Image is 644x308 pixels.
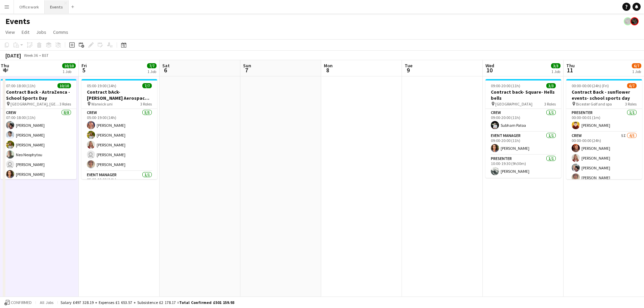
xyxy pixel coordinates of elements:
span: 07:00-18:00 (11h) [6,83,35,88]
app-job-card: 09:00-20:00 (11h)3/3Contract back- Square- Hells bells [GEOGRAPHIC_DATA]3 RolesCrew1/109:00-20:00... [485,79,561,178]
span: 7/7 [142,83,152,88]
span: 3 Roles [625,101,637,106]
app-card-role: Crew5/505:00-19:00 (14h)[PERSON_NAME][PERSON_NAME][PERSON_NAME] [PERSON_NAME][PERSON_NAME] [81,109,157,171]
h3: Contract back- Square- Hells bells [485,89,561,101]
span: 3/3 [546,83,556,88]
span: Thu [1,63,9,69]
span: 09:00-20:00 (11h) [491,83,520,88]
span: 9 [404,66,412,74]
div: 1 Job [632,69,641,74]
span: 5 [80,66,87,74]
span: 3/3 [551,63,560,68]
a: Edit [19,28,32,37]
span: 8 [323,66,333,74]
app-job-card: 05:00-19:00 (14h)7/7Contract bAck-[PERSON_NAME] Aerospace- Diamond dome Warwick uni3 RolesCrew5/5... [81,79,157,179]
span: Jobs [36,29,46,35]
app-card-role: Event Manager1/109:00-20:00 (11h)[PERSON_NAME] [485,132,561,155]
h3: Contract bAck-[PERSON_NAME] Aerospace- Diamond dome [81,89,157,101]
a: View [3,28,18,37]
span: All jobs [39,300,55,305]
app-user-avatar: Blue Hat [630,17,639,25]
span: Tue [405,63,412,69]
span: 6/7 [632,63,641,68]
span: 10/10 [57,83,71,88]
span: Warwick uni [91,101,113,106]
span: [GEOGRAPHIC_DATA], [GEOGRAPHIC_DATA], [GEOGRAPHIC_DATA], [GEOGRAPHIC_DATA] [10,101,59,106]
span: Wed [485,63,494,69]
span: 7 [242,66,251,74]
div: BST [42,53,49,58]
span: 05:00-19:00 (14h) [87,83,116,88]
div: 1 Job [147,69,156,74]
button: Events [45,0,69,14]
span: Thu [566,63,575,69]
span: Sun [243,63,251,69]
span: Edit [22,29,29,35]
button: Confirmed [3,299,33,306]
span: Mon [324,63,333,69]
app-card-role: Presenter1/110:00-19:30 (9h30m)[PERSON_NAME] [485,155,561,178]
span: 6/7 [627,83,637,88]
button: Office work [14,0,45,14]
span: 10 [484,66,494,74]
div: 1 Job [63,69,75,74]
h3: Contract Back - sunflower events- school sports day [566,89,642,101]
app-job-card: 07:00-18:00 (11h)10/10Contract Back - AstraZenca - School Sports Day [GEOGRAPHIC_DATA], [GEOGRAPH... [1,79,76,179]
span: View [5,29,15,35]
span: 3 Roles [544,101,556,106]
span: 10/10 [62,63,76,68]
div: 1 Job [551,69,560,74]
app-card-role: Crew1/109:00-20:00 (11h)Subham Patoa [485,109,561,132]
span: Total Confirmed £501 159.93 [179,300,234,305]
span: 11 [565,66,575,74]
app-card-role: Event Manager1/105:00-19:00 (14h) [81,171,157,194]
div: Salary £497 328.19 + Expenses £1 653.57 + Subsistence £2 178.17 = [61,300,234,305]
span: Bicester Golf and spa [576,101,612,106]
app-job-card: 00:00-00:00 (24h) (Fri)6/7Contract Back - sunflower events- school sports day Bicester Golf and s... [566,79,642,179]
span: Comms [53,29,68,35]
app-user-avatar: Blue Hat [624,17,632,25]
app-card-role: Crew5I4/500:00-00:00 (24h)[PERSON_NAME][PERSON_NAME][PERSON_NAME][PERSON_NAME] [566,132,642,194]
a: Comms [50,28,71,37]
span: 00:00-00:00 (24h) (Fri) [572,83,609,88]
span: 7/7 [147,63,157,68]
h1: Events [5,16,30,26]
span: Fri [81,63,87,69]
div: [DATE] [5,52,21,59]
span: Sat [162,63,170,69]
span: 6 [161,66,170,74]
h3: Contract Back - AstraZenca - School Sports Day [1,89,76,101]
span: 3 Roles [59,101,71,106]
a: Jobs [33,28,49,37]
span: [GEOGRAPHIC_DATA] [495,101,532,106]
app-card-role: Presenter1/100:00-00:01 (1m)[PERSON_NAME] [566,109,642,132]
span: 3 Roles [140,101,152,106]
span: Confirmed [11,300,32,305]
span: Week 36 [22,53,39,58]
app-card-role: Crew8/807:00-18:00 (11h)[PERSON_NAME][PERSON_NAME][PERSON_NAME]Neo Neophytou [PERSON_NAME][PERSON... [1,109,76,200]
